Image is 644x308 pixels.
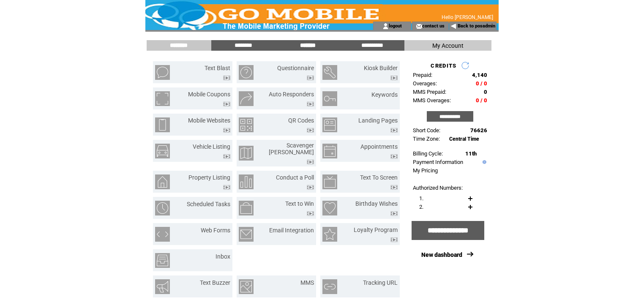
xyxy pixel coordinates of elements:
img: text-to-screen.png [322,174,337,189]
a: Keywords [371,91,398,98]
span: 0 / 0 [476,97,487,104]
img: video.png [223,102,230,106]
a: Back to posadmin [458,23,495,29]
span: Short Code: [413,127,440,134]
img: conduct-a-poll.png [239,174,254,189]
span: Central Time [449,136,479,142]
img: video.png [307,185,314,190]
a: Text Buzzer [200,279,230,286]
a: Appointments [360,143,398,150]
a: Inbox [216,253,230,260]
span: 2. [419,204,423,210]
a: My Pricing [413,167,438,174]
span: MMS Prepaid: [413,89,446,95]
a: Mobile Coupons [188,91,230,98]
img: contact_us_icon.gif [416,23,422,30]
a: Property Listing [188,174,230,181]
span: Hello [PERSON_NAME] [442,14,493,20]
img: landing-pages.png [322,117,337,132]
img: video.png [307,128,314,133]
a: Conduct a Poll [276,174,314,181]
span: MMS Overages: [413,97,451,104]
img: mobile-websites.png [155,117,170,132]
img: video.png [307,160,314,164]
img: mobile-coupons.png [155,91,170,106]
img: mms.png [239,279,254,294]
span: My Account [432,42,464,49]
span: 1. [419,195,423,202]
a: Scavenger [PERSON_NAME] [269,142,314,155]
a: Tracking URL [363,279,398,286]
span: 4,140 [472,72,487,78]
img: vehicle-listing.png [155,144,170,158]
img: text-buzzer.png [155,279,170,294]
img: video.png [390,237,398,242]
a: Auto Responders [269,91,314,98]
a: Text Blast [205,65,230,71]
a: Vehicle Listing [193,143,230,150]
span: 0 [484,89,487,95]
img: video.png [307,211,314,216]
img: account_icon.gif [382,23,389,30]
span: Billing Cycle: [413,150,443,157]
img: video.png [390,154,398,159]
img: video.png [223,76,230,80]
img: inbox.png [155,253,170,268]
img: help.gif [480,160,486,164]
a: QR Codes [288,117,314,124]
img: tracking-url.png [322,279,337,294]
img: text-blast.png [155,65,170,80]
img: scheduled-tasks.png [155,201,170,215]
a: Mobile Websites [188,117,230,124]
img: video.png [390,211,398,216]
a: Email Integration [269,227,314,234]
span: Authorized Numbers: [413,185,463,191]
img: text-to-win.png [239,201,254,215]
span: 76626 [470,127,487,134]
img: video.png [390,185,398,190]
a: Payment Information [413,159,463,165]
img: video.png [390,76,398,80]
img: questionnaire.png [239,65,254,80]
img: kiosk-builder.png [322,65,337,80]
img: video.png [223,154,230,159]
img: video.png [307,76,314,80]
a: logout [389,23,402,28]
img: auto-responders.png [239,91,254,106]
a: MMS [300,279,314,286]
span: Time Zone: [413,136,440,142]
img: loyalty-program.png [322,227,337,242]
a: contact us [422,23,445,28]
a: Scheduled Tasks [187,201,230,207]
img: email-integration.png [239,227,254,242]
a: Text to Win [285,200,314,207]
img: video.png [223,128,230,133]
span: CREDITS [431,63,456,69]
a: Birthday Wishes [355,200,398,207]
img: property-listing.png [155,174,170,189]
img: video.png [307,102,314,106]
span: Prepaid: [413,72,432,78]
img: appointments.png [322,144,337,158]
span: Overages: [413,80,437,87]
img: birthday-wishes.png [322,201,337,215]
a: Web Forms [201,227,230,234]
a: Text To Screen [360,174,398,181]
img: keywords.png [322,91,337,106]
span: 11th [465,150,477,157]
a: Landing Pages [358,117,398,124]
img: video.png [390,128,398,133]
img: backArrow.gif [450,23,457,30]
a: Questionnaire [277,65,314,71]
a: New dashboard [421,251,462,258]
img: web-forms.png [155,227,170,242]
span: 0 / 0 [476,80,487,87]
img: video.png [223,185,230,190]
a: Loyalty Program [354,226,398,233]
a: Kiosk Builder [364,65,398,71]
img: qr-codes.png [239,117,254,132]
img: scavenger-hunt.png [239,146,254,161]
